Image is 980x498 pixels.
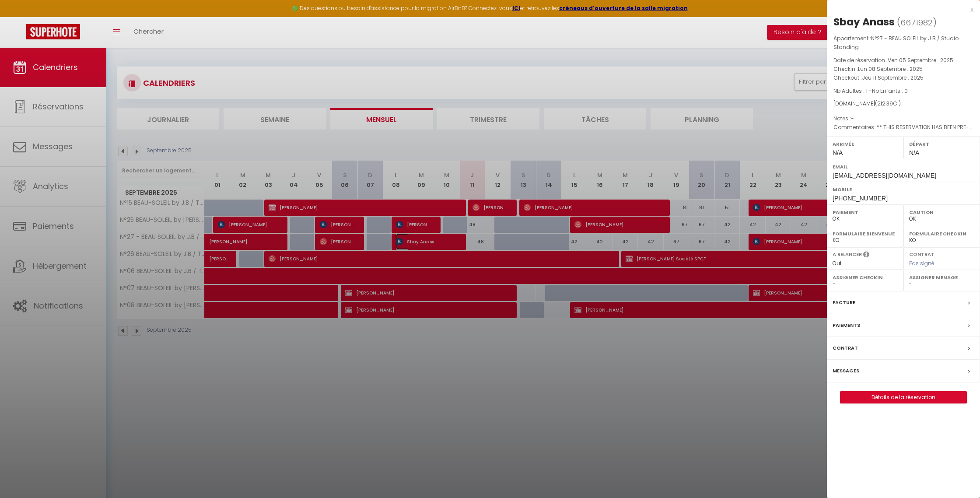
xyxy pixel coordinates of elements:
[833,208,898,217] label: Paiement
[877,100,893,107] span: 212.39
[909,229,974,238] label: Formulaire Checkin
[851,115,854,122] span: -
[7,4,33,30] button: Ouvrir le widget de chat LiveChat
[833,344,858,353] label: Contrat
[909,273,974,282] label: Assigner Menage
[833,172,936,179] span: [EMAIL_ADDRESS][DOMAIN_NAME]
[833,87,908,95] span: Nb Adultes : 1 -
[943,459,973,491] iframe: Chat
[863,251,869,260] i: Sélectionner OUI si vous souhaiter envoyer les séquences de messages post-checkout
[833,74,973,82] p: Checkout :
[833,149,843,156] span: N/A
[909,208,974,217] label: Caution
[833,100,973,108] div: [DOMAIN_NAME]
[833,56,973,65] p: Date de réservation :
[833,15,895,29] div: Sbay Anass
[833,366,859,375] label: Messages
[909,149,919,156] span: N/A
[840,391,967,403] button: Détails de la réservation
[833,195,888,202] span: [PHONE_NUMBER]
[909,260,934,267] span: Pas signé
[833,229,898,238] label: Formulaire Bienvenue
[833,35,959,51] span: N°27 - BEAU SOLEIL by J.B / Studio Standing
[833,162,974,171] label: Email
[833,65,973,74] p: Checkin :
[858,65,923,73] span: Lun 08 Septembre . 2025
[833,321,860,330] label: Paiements
[888,56,953,64] span: Ven 05 Septembre . 2025
[897,16,937,28] span: ( )
[833,123,973,132] p: Commentaires :
[833,140,898,148] label: Arrivée
[900,17,933,28] span: 6671982
[833,34,973,52] p: Appartement :
[833,273,898,282] label: Assigner Checkin
[909,140,974,148] label: Départ
[833,251,862,258] label: A relancer
[872,87,908,95] span: Nb Enfants : 0
[875,100,901,107] span: ( € )
[840,392,966,403] a: Détails de la réservation
[827,4,973,15] div: x
[862,74,924,81] span: Jeu 11 Septembre . 2025
[833,185,974,194] label: Mobile
[909,251,934,256] label: Contrat
[833,298,855,307] label: Facture
[833,114,973,123] p: Notes :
